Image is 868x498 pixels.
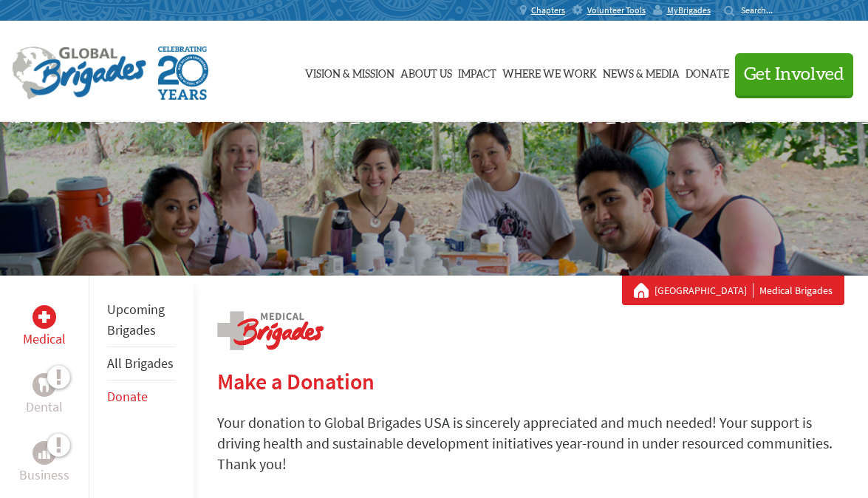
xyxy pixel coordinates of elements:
[217,412,844,474] p: Your donation to Global Brigades USA is sincerely appreciated and much needed! Your support is dr...
[38,311,50,323] img: Medical
[744,66,844,83] span: Get Involved
[12,47,146,100] img: Global Brigades Logo
[634,283,833,298] div: Medical Brigades
[655,283,753,298] a: [GEOGRAPHIC_DATA]
[502,35,597,109] a: Where We Work
[107,293,176,347] li: Upcoming Brigades
[19,465,69,485] p: Business
[217,368,844,395] h2: Make a Donation
[23,305,66,349] a: MedicalMedical
[107,301,165,338] a: Upcoming Brigades
[26,373,63,417] a: DentalDental
[107,355,174,372] a: All Brigades
[23,329,66,349] p: Medical
[19,441,69,485] a: BusinessBusiness
[531,4,565,16] span: Chapters
[603,35,680,109] a: News & Media
[38,447,50,459] img: Business
[33,441,56,465] div: Business
[667,4,711,16] span: MyBrigades
[741,4,783,16] input: Search...
[400,35,452,109] a: About Us
[38,378,50,392] img: Dental
[158,47,208,100] img: Global Brigades Celebrating 20 Years
[107,347,176,381] li: All Brigades
[107,388,148,405] a: Donate
[305,35,394,109] a: Vision & Mission
[587,4,646,16] span: Volunteer Tools
[735,53,853,95] button: Get Involved
[686,35,729,109] a: Donate
[458,35,496,109] a: Impact
[107,381,176,413] li: Donate
[217,311,324,350] img: logo-medical.png
[33,373,56,397] div: Dental
[26,397,63,417] p: Dental
[33,305,56,329] div: Medical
